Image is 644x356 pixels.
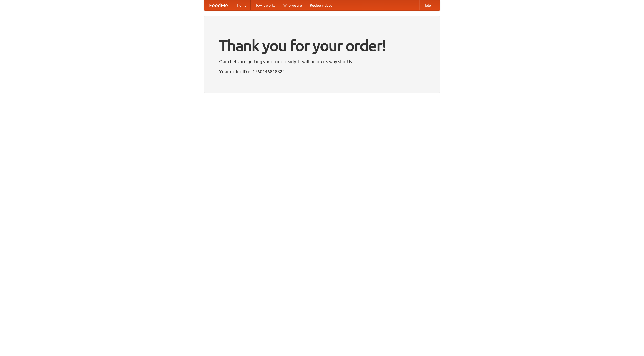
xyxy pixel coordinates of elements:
a: Recipe videos [306,0,336,10]
a: Home [233,0,251,10]
p: Our chefs are getting your food ready. It will be on its way shortly. [219,58,425,65]
a: How it works [251,0,279,10]
a: Who we are [279,0,306,10]
p: Your order ID is 1760146818821. [219,68,425,75]
a: Help [419,0,435,10]
a: FoodMe [204,0,233,10]
h1: Thank you for your order! [219,33,425,58]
